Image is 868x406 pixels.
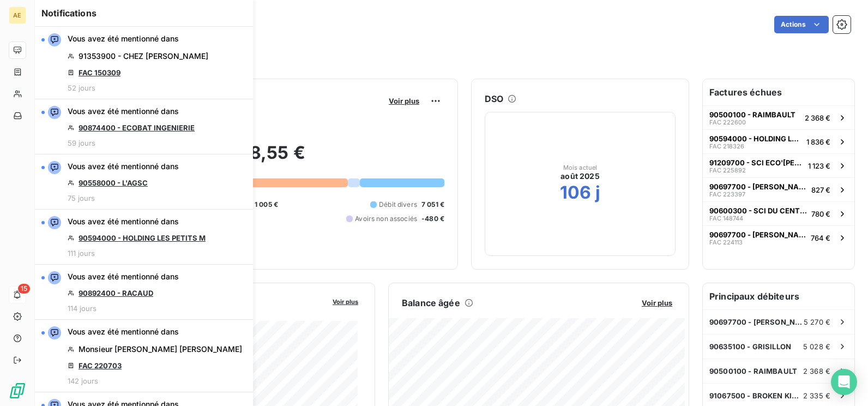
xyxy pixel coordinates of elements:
[68,33,179,44] span: Vous avez été mentionné dans
[68,216,179,227] span: Vous avez été mentionné dans
[379,200,417,210] span: Débit divers
[703,153,854,177] button: 91209700 - SCI ECO'[PERSON_NAME]FAC 2258921 123 €
[79,361,122,370] a: FAC 220703
[560,182,591,204] h2: 106
[255,200,278,210] span: 1 005 €
[805,114,830,122] span: 2 368 €
[709,215,743,222] span: FAC 148744
[709,239,743,246] span: FAC 224113
[79,68,120,77] a: FAC 150309
[68,83,95,92] span: 52 jours
[79,234,206,242] a: 90594000 - HOLDING LES PETITS M
[35,27,253,99] button: Vous avez été mentionné dans91353900 - CHEZ [PERSON_NAME]FAC 15030952 jours
[811,210,830,218] span: 780 €
[709,119,746,126] span: FAC 222600
[563,164,598,171] span: Mois actuel
[9,382,26,399] img: Logo LeanPay
[811,186,830,194] span: 827 €
[709,110,795,119] span: 90500100 - RAIMBAULT
[389,97,419,105] span: Voir plus
[35,210,253,265] button: Vous avez été mentionné dans90594000 - HOLDING LES PETITS M111 jours
[595,182,600,204] h2: j
[421,200,444,210] span: 7 051 €
[831,369,857,395] div: Open Intercom Messenger
[68,106,179,117] span: Vous avez été mentionné dans
[808,162,830,170] span: 1 123 €
[41,7,246,20] h6: Notifications
[709,230,806,239] span: 90697700 - [PERSON_NAME]
[9,7,26,24] div: AE
[35,320,253,392] button: Vous avez été mentionné dansMonsieur [PERSON_NAME] [PERSON_NAME]FAC 220703142 jours
[68,139,95,147] span: 59 jours
[709,191,745,198] span: FAC 223397
[35,265,253,320] button: Vous avez été mentionné dans90892400 - RACAUD114 jours
[709,367,797,375] span: 90500100 - RAIMBAULT
[79,178,148,187] a: 90558000 - L'AGSC
[355,214,417,224] span: Avoirs non associés
[385,96,423,106] button: Voir plus
[402,296,460,309] h6: Balance âgée
[806,138,830,146] span: 1 836 €
[703,225,854,249] button: 90697700 - [PERSON_NAME]FAC 224113764 €
[709,143,744,150] span: FAC 218326
[638,298,676,308] button: Voir plus
[68,271,179,282] span: Vous avez été mentionné dans
[709,342,791,351] span: 90635100 - GRISILLON
[811,234,830,242] span: 764 €
[18,284,30,294] span: 15
[79,123,195,132] a: 90874400 - ECOBAT INGENIERIE
[703,283,854,309] h6: Principaux débiteurs
[329,296,361,306] button: Voir plus
[703,79,854,105] h6: Factures échues
[79,289,153,297] a: 90892400 - RACAUD
[803,391,830,400] span: 2 335 €
[709,134,802,143] span: 90594000 - HOLDING LES PETITS M
[79,344,242,355] span: Monsieur [PERSON_NAME] [PERSON_NAME]
[774,16,829,33] button: Actions
[803,342,830,351] span: 5 028 €
[703,129,854,153] button: 90594000 - HOLDING LES PETITS MFAC 2183261 836 €
[333,298,358,306] span: Voir plus
[703,201,854,225] button: 90600300 - SCI DU CENTRE DE PRATIQUE HUMANISTEFAC 148744780 €
[709,391,803,400] span: 91067500 - BROKEN KITCHEN
[485,92,503,105] h6: DSO
[709,206,807,215] span: 90600300 - SCI DU CENTRE DE PRATIQUE HUMANISTE
[35,99,253,154] button: Vous avez été mentionné dans90874400 - ECOBAT INGENIERIE59 jours
[803,367,830,375] span: 2 368 €
[68,326,179,337] span: Vous avez été mentionné dans
[68,304,97,313] span: 114 jours
[68,377,98,385] span: 142 jours
[421,214,444,224] span: -480 €
[709,167,746,174] span: FAC 225892
[35,154,253,210] button: Vous avez été mentionné dans90558000 - L'AGSC75 jours
[709,318,804,326] span: 90697700 - [PERSON_NAME]
[68,161,179,172] span: Vous avez été mentionné dans
[79,51,208,62] span: 91353900 - CHEZ [PERSON_NAME]
[62,142,444,175] h2: 23 558,55 €
[68,194,95,202] span: 75 jours
[709,158,804,167] span: 91209700 - SCI ECO'[PERSON_NAME]
[709,182,807,191] span: 90697700 - [PERSON_NAME]
[68,249,95,258] span: 111 jours
[642,298,672,307] span: Voir plus
[560,171,599,182] span: août 2025
[804,318,830,326] span: 5 270 €
[703,105,854,129] button: 90500100 - RAIMBAULTFAC 2226002 368 €
[703,177,854,201] button: 90697700 - [PERSON_NAME]FAC 223397827 €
